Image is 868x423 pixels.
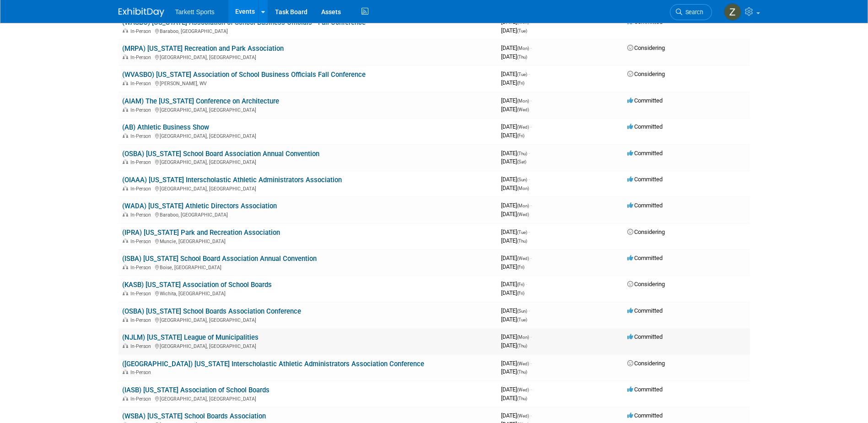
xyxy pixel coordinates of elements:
[122,386,270,394] a: (IASB) [US_STATE] Association of School Boards
[627,150,663,157] span: Committed
[123,265,128,269] img: In-Person Event
[130,369,154,375] span: In-Person
[517,282,524,287] span: (Fri)
[627,255,663,261] span: Committed
[517,186,529,191] span: (Mon)
[627,44,665,51] span: Considering
[501,255,532,261] span: [DATE]
[122,44,284,53] a: (MRPA) [US_STATE] Recreation and Park Association
[501,281,527,287] span: [DATE]
[130,54,154,60] span: In-Person
[528,307,530,314] span: -
[130,212,154,218] span: In-Person
[670,4,712,20] a: Search
[517,387,529,392] span: (Wed)
[530,202,532,209] span: -
[122,176,342,184] a: (OIAAA) [US_STATE] Interscholastic Athletic Administrators Association
[517,107,529,112] span: (Wed)
[501,333,532,340] span: [DATE]
[122,27,494,34] div: Baraboo, [GEOGRAPHIC_DATA]
[517,212,529,217] span: (Wed)
[501,132,524,139] span: [DATE]
[530,123,532,130] span: -
[130,396,154,402] span: In-Person
[501,412,532,419] span: [DATE]
[528,70,530,77] span: -
[530,386,532,393] span: -
[517,396,527,401] span: (Thu)
[530,97,532,104] span: -
[501,184,529,191] span: [DATE]
[130,186,154,192] span: In-Person
[517,239,527,244] span: (Thu)
[528,176,530,183] span: -
[501,386,532,393] span: [DATE]
[517,46,529,51] span: (Mon)
[501,395,527,401] span: [DATE]
[122,158,494,165] div: [GEOGRAPHIC_DATA], [GEOGRAPHIC_DATA]
[724,3,741,21] img: Zak Gasparovic
[501,18,532,25] span: [DATE]
[122,53,494,60] div: [GEOGRAPHIC_DATA], [GEOGRAPHIC_DATA]
[517,72,527,77] span: (Tue)
[122,106,494,113] div: [GEOGRAPHIC_DATA], [GEOGRAPHIC_DATA]
[501,211,529,217] span: [DATE]
[517,81,524,86] span: (Fri)
[530,333,532,340] span: -
[122,412,266,420] a: (WSBA) [US_STATE] School Boards Association
[517,317,527,322] span: (Tue)
[122,360,424,368] a: ([GEOGRAPHIC_DATA]) [US_STATE] Interscholastic Athletic Administrators Association Conference
[501,53,527,60] span: [DATE]
[123,28,128,33] img: In-Person Event
[682,9,703,16] span: Search
[123,186,128,190] img: In-Person Event
[123,317,128,322] img: In-Person Event
[517,335,529,340] span: (Mon)
[501,360,532,367] span: [DATE]
[122,18,366,27] a: (WASBO) [US_STATE] Association of School Business Officials - Fall Conference
[501,158,526,165] span: [DATE]
[517,256,529,261] span: (Wed)
[122,316,494,323] div: [GEOGRAPHIC_DATA], [GEOGRAPHIC_DATA]
[501,123,532,130] span: [DATE]
[122,289,494,297] div: Wichita, [GEOGRAPHIC_DATA]
[123,54,128,59] img: In-Person Event
[122,237,494,244] div: Muncie, [GEOGRAPHIC_DATA]
[123,133,128,138] img: In-Person Event
[119,8,164,17] img: ExhibitDay
[123,239,128,243] img: In-Person Event
[122,132,494,139] div: [GEOGRAPHIC_DATA], [GEOGRAPHIC_DATA]
[122,281,272,289] a: (KASB) [US_STATE] Association of School Boards
[627,386,663,393] span: Committed
[627,176,663,183] span: Committed
[501,106,529,113] span: [DATE]
[501,27,527,34] span: [DATE]
[517,291,524,296] span: (Fri)
[122,228,280,237] a: (IPRA) [US_STATE] Park and Recreation Association
[526,281,527,287] span: -
[123,159,128,164] img: In-Person Event
[517,133,524,138] span: (Fri)
[175,8,215,16] span: Tarkett Sports
[528,228,530,235] span: -
[123,343,128,348] img: In-Person Event
[517,369,527,374] span: (Thu)
[122,263,494,271] div: Boise, [GEOGRAPHIC_DATA]
[130,159,154,165] span: In-Person
[123,81,128,85] img: In-Person Event
[517,309,527,314] span: (Sun)
[122,307,301,315] a: (OSBA) [US_STATE] School Boards Association Conference
[122,342,494,349] div: [GEOGRAPHIC_DATA], [GEOGRAPHIC_DATA]
[627,70,665,77] span: Considering
[530,255,532,261] span: -
[130,107,154,113] span: In-Person
[501,176,530,183] span: [DATE]
[517,203,529,208] span: (Mon)
[501,44,532,51] span: [DATE]
[123,396,128,401] img: In-Person Event
[130,317,154,323] span: In-Person
[501,79,524,86] span: [DATE]
[530,360,532,367] span: -
[501,237,527,244] span: [DATE]
[122,123,209,131] a: (AB) Athletic Business Show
